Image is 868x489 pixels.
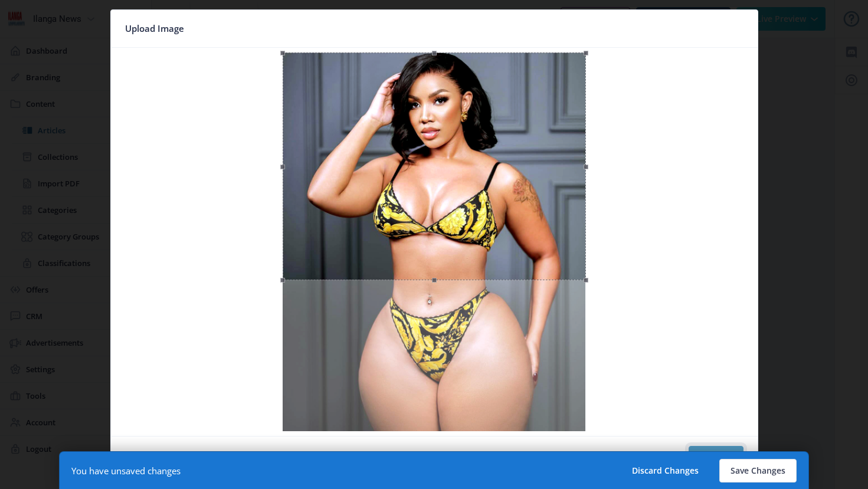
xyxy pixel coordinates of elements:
[125,19,184,38] span: Upload Image
[689,446,743,470] button: Confirm
[71,465,181,477] div: You have unsaved changes
[621,459,710,483] button: Discard Changes
[719,459,797,483] button: Save Changes
[125,446,174,470] button: Cancel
